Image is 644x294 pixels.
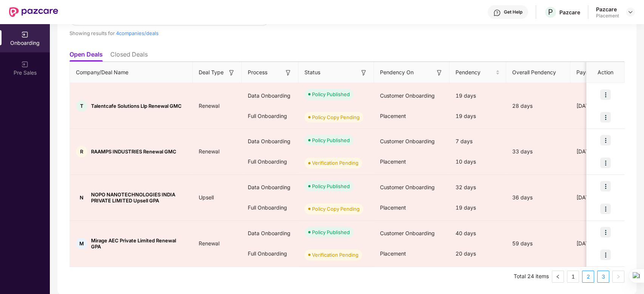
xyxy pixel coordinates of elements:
[506,147,570,156] div: 33 days
[380,184,435,190] span: Customer Onboarding
[76,238,87,249] div: M
[21,61,29,68] img: svg+xml;base64,PHN2ZyB3aWR0aD0iMjAiIGhlaWdodD0iMjAiIHZpZXdCb3g9IjAgMCAyMCAyMCIgZmlsbD0ibm9uZSIgeG...
[304,68,320,77] span: Status
[91,103,182,109] span: Talentcafe Solutions Llp Renewal GMC
[9,7,58,17] img: New Pazcare Logo
[242,152,298,172] div: Full Onboarding
[193,240,225,247] span: Renewal
[514,271,549,283] li: Total 24 items
[449,198,506,218] div: 19 days
[228,69,235,77] img: svg+xml;base64,PHN2ZyB3aWR0aD0iMTYiIGhlaWdodD0iMTYiIHZpZXdCb3g9IjAgMCAxNiAxNiIgZmlsbD0ibm9uZSIgeG...
[242,223,298,243] div: Data Onboarding
[91,149,176,155] span: RAAMPS INDUSTRIES Renewal GMC
[193,103,225,109] span: Renewal
[456,68,494,77] span: Pendency
[449,243,506,264] div: 20 days
[570,239,627,248] div: [DATE]
[380,158,406,165] span: Placement
[69,30,469,36] div: Showing results for
[600,112,611,122] img: icon
[570,102,627,110] div: [DATE]
[556,274,560,279] span: left
[576,68,615,77] span: Payment Done
[504,9,522,15] div: Get Help
[312,251,358,259] div: Verification Pending
[380,250,406,257] span: Placement
[91,237,187,250] span: Mirage AEC Private Limited Renewal GPA
[242,106,298,126] div: Full Onboarding
[600,227,611,237] img: icon
[612,271,624,283] li: Next Page
[199,68,224,77] span: Deal Type
[567,271,579,283] li: 1
[284,69,292,77] img: svg+xml;base64,PHN2ZyB3aWR0aD0iMTYiIGhlaWdodD0iMTYiIHZpZXdCb3g9IjAgMCAxNiAxNiIgZmlsbD0ibm9uZSIgeG...
[449,106,506,126] div: 19 days
[493,9,501,17] img: svg+xml;base64,PHN2ZyBpZD0iSGVscC0zMngzMiIgeG1sbnM9Imh0dHA6Ly93d3cudzMub3JnLzIwMDAvc3ZnIiB3aWR0aD...
[449,177,506,198] div: 32 days
[91,191,187,204] span: NOPO NANOTECHNOLOGIES INDIA PRIVATE LIMITED Upsell GPA
[598,271,609,282] a: 3
[312,205,360,213] div: Policy Copy Pending
[76,146,87,157] div: R
[567,271,579,282] a: 1
[380,68,414,77] span: Pendency On
[548,8,553,17] span: P
[449,86,506,106] div: 19 days
[380,92,435,99] span: Customer Onboarding
[449,131,506,152] div: 7 days
[312,182,350,190] div: Policy Published
[552,271,564,283] li: Previous Page
[312,90,350,98] div: Policy Published
[76,100,87,112] div: T
[242,86,298,106] div: Data Onboarding
[312,113,360,121] div: Policy Copy Pending
[380,204,406,211] span: Placement
[312,159,358,167] div: Verification Pending
[596,6,619,13] div: Pazcare
[70,62,193,83] th: Company/Deal Name
[436,69,443,77] img: svg+xml;base64,PHN2ZyB3aWR0aD0iMTYiIGhlaWdodD0iMTYiIHZpZXdCb3g9IjAgMCAxNiAxNiIgZmlsbD0ibm9uZSIgeG...
[242,243,298,264] div: Full Onboarding
[360,69,368,77] img: svg+xml;base64,PHN2ZyB3aWR0aD0iMTYiIGhlaWdodD0iMTYiIHZpZXdCb3g9IjAgMCAxNiAxNiIgZmlsbD0ibm9uZSIgeG...
[242,131,298,152] div: Data Onboarding
[570,193,627,202] div: [DATE]
[506,193,570,202] div: 36 days
[312,228,350,236] div: Policy Published
[587,62,624,83] th: Action
[506,239,570,248] div: 59 days
[506,102,570,110] div: 28 days
[600,250,611,260] img: icon
[449,223,506,243] div: 40 days
[616,274,621,279] span: right
[69,51,103,61] li: Open Deals
[116,30,159,36] span: 4 companies/deals
[582,271,594,283] li: 2
[110,51,148,61] li: Closed Deals
[193,194,220,201] span: Upsell
[600,204,611,214] img: icon
[380,230,435,236] span: Customer Onboarding
[21,31,29,38] img: svg+xml;base64,PHN2ZyB3aWR0aD0iMjAiIGhlaWdodD0iMjAiIHZpZXdCb3g9IjAgMCAyMCAyMCIgZmlsbD0ibm9uZSIgeG...
[380,113,406,119] span: Placement
[570,62,627,83] th: Payment Done
[600,181,611,191] img: icon
[600,89,611,100] img: icon
[449,152,506,172] div: 10 days
[242,198,298,218] div: Full Onboarding
[600,135,611,145] img: icon
[312,136,350,144] div: Policy Published
[380,138,435,144] span: Customer Onboarding
[627,9,633,15] img: svg+xml;base64,PHN2ZyBpZD0iRHJvcGRvd24tMzJ4MzIiIHhtbG5zPSJodHRwOi8vd3d3LnczLm9yZy8yMDAwL3N2ZyIgd2...
[596,13,619,19] div: Placement
[193,148,225,155] span: Renewal
[600,158,611,168] img: icon
[559,9,580,16] div: Pazcare
[248,68,267,77] span: Process
[582,271,594,282] a: 2
[612,271,624,283] button: right
[570,147,627,156] div: [DATE]
[552,271,564,283] button: left
[449,62,506,83] th: Pendency
[242,177,298,198] div: Data Onboarding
